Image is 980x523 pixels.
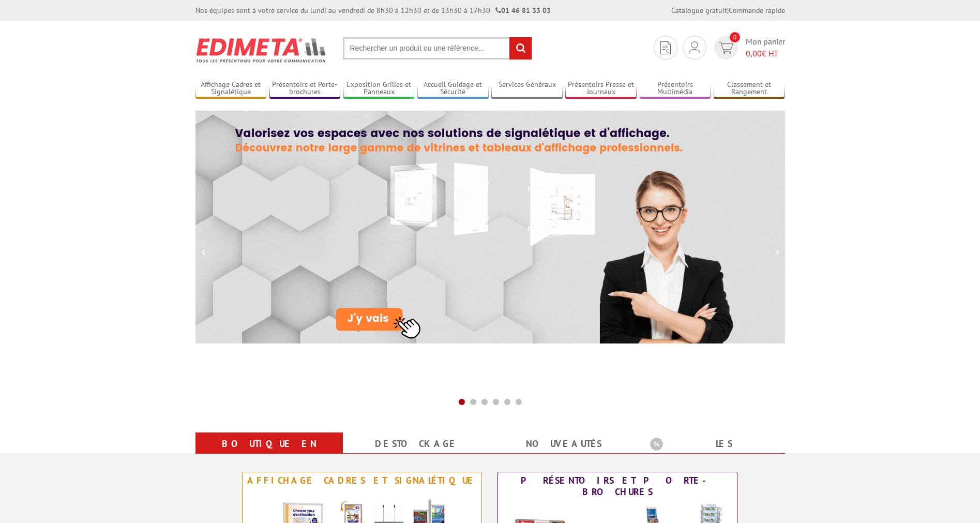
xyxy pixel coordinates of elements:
a: Présentoirs Multimédia [640,80,711,97]
a: Boutique en ligne [208,435,330,472]
a: Commande rapide [729,6,785,15]
img: Présentoir, panneau, stand - Edimeta - PLV, affichage, mobilier bureau, entreprise [195,31,327,69]
a: Présentoirs Presse et Journaux [565,80,637,97]
img: devis rapide [689,41,700,54]
a: nouveautés [503,435,625,453]
b: Les promotions [650,435,779,455]
a: Destockage [355,435,478,453]
span: 0 [730,32,740,42]
input: rechercher [509,37,532,59]
div: Affichage Cadres et Signalétique [245,475,479,486]
a: Affichage Cadres et Signalétique [195,80,267,97]
a: Exposition Grilles et Panneaux [343,80,415,97]
div: Présentoirs et Porte-brochures [501,475,734,498]
span: Mon panier [746,36,785,59]
a: Classement et Rangement [714,80,785,97]
div: | [671,5,785,16]
a: Catalogue gratuit [671,6,727,15]
img: devis rapide [660,41,671,54]
a: Accueil Guidage et Sécurité [417,80,489,97]
span: € HT [746,48,785,59]
span: 0,00 [746,48,762,58]
input: Rechercher un produit ou une référence... [343,37,532,59]
img: devis rapide [718,42,733,54]
strong: 01 46 81 33 03 [495,6,551,15]
a: Présentoirs et Porte-brochures [269,80,341,97]
div: Nos équipes sont à votre service du lundi au vendredi de 8h30 à 12h30 et de 13h30 à 17h30 [195,5,551,16]
a: devis rapide 0 Mon panier 0,00€ HT [712,36,785,59]
a: Les promotions [650,435,773,472]
a: Services Généraux [491,80,563,97]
